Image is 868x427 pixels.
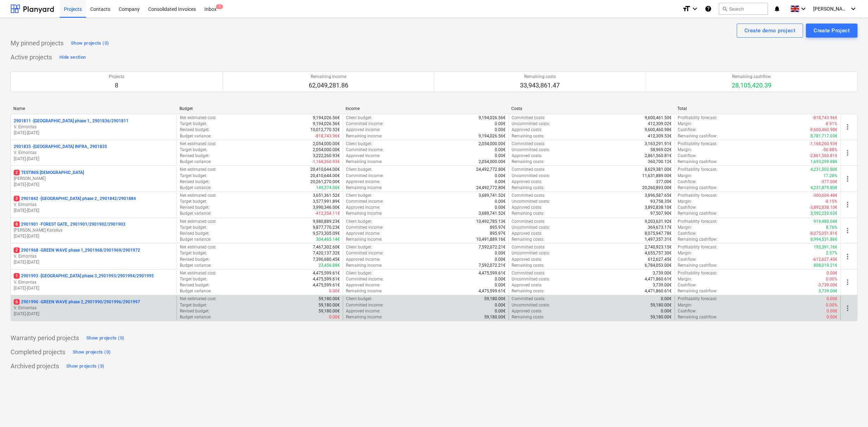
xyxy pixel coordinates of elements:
[346,270,372,276] p: Client budget :
[678,127,697,133] p: Cashflow :
[843,278,852,286] span: more_vert
[14,233,174,239] p: [DATE] - [DATE]
[645,244,672,250] p: 2,740,923.15€
[309,74,348,80] p: Remaining income
[512,231,542,237] p: Approved costs :
[678,257,697,263] p: Cashflow :
[65,361,106,372] button: Show projects (3)
[180,225,207,231] p: Target budget :
[495,250,506,256] p: 0.00€
[495,153,506,159] p: 0.00€
[346,106,506,111] div: Income
[180,219,217,225] p: Net estimated cost :
[645,250,672,256] p: 4,655,757.30€
[180,127,210,133] p: Revised budget :
[678,211,717,216] p: Remaining cashflow :
[813,6,848,12] span: [PERSON_NAME]
[180,250,207,256] p: Target budget :
[346,141,372,147] p: Client budget :
[495,179,506,185] p: 0.00€
[495,147,506,153] p: 0.00€
[495,173,506,179] p: 0.00€
[313,276,340,282] p: 4,475,599.61€
[313,244,340,250] p: 7,467,302.60€
[14,311,174,317] p: [DATE] - [DATE]
[313,270,340,276] p: 4,475,599.61€
[14,299,140,305] p: 2901990 - GREEN WAVE phase 2_2901990/2901996/2901997
[14,156,174,162] p: [DATE] - [DATE]
[318,263,340,269] p: 23,456.88€
[180,205,210,211] p: Revised budget :
[14,170,174,188] div: 2TESTINIS [DEMOGRAPHIC_DATA][PERSON_NAME][DATE]-[DATE]
[648,133,672,139] p: 412,309.53€
[678,276,692,282] p: Margin :
[809,205,837,211] p: -3,892,838.10€
[656,179,672,185] p: 377.00€
[476,219,506,225] p: 10,492,785.13€
[809,231,837,237] p: -8,075,051.81€
[109,81,124,90] p: 8
[312,159,340,165] p: -1,168,260.93€
[479,159,506,165] p: 2,054,000.00€
[691,5,699,13] i: keyboard_arrow_down
[180,133,211,139] p: Budget variance :
[810,185,837,191] p: 4,231,879.80€
[810,159,837,165] p: 1,693,299.88€
[645,237,672,242] p: 1,497,357.31€
[512,115,545,121] p: Committed costs :
[809,127,837,133] p: -9,600,460.98€
[316,237,340,242] p: 304,465.14€
[346,147,383,153] p: Committed income :
[495,276,506,282] p: 0.00€
[180,173,207,179] p: Target budget :
[476,167,506,173] p: 24,492,772.80€
[512,159,544,165] p: Remaining costs :
[309,81,348,90] p: 62,049,281.86
[14,273,154,279] p: 2901993 - [GEOGRAPHIC_DATA] phase 3_2901993/2901994/2901995
[86,334,124,342] div: Show projects (0)
[744,26,795,35] div: Create demo project
[66,362,104,370] div: Show projects (3)
[346,244,372,250] p: Client budget :
[14,118,174,136] div: 2901811 -[GEOGRAPHIC_DATA] phase 1_ 2901836/2901811V. Eimontas[DATE]-[DATE]
[346,276,383,282] p: Committed income :
[479,211,506,216] p: 3,689,741.52€
[14,170,20,175] span: 2
[85,332,126,344] button: Show projects (0)
[678,250,692,256] p: Margin :
[180,199,207,205] p: Target budget :
[180,167,217,173] p: Net estimated cost :
[180,121,207,127] p: Target budget :
[512,276,550,282] p: Uncommitted costs :
[843,149,852,157] span: more_vert
[678,179,697,185] p: Cashflow :
[476,185,506,191] p: 24,492,772.80€
[648,257,672,263] p: 612,627.45€
[179,106,340,111] div: Budget
[849,5,857,13] i: keyboard_arrow_down
[678,205,697,211] p: Cashflow :
[826,250,837,256] p: 2.57%
[14,170,84,176] p: TESTINIS [DEMOGRAPHIC_DATA]
[14,130,174,136] p: [DATE] - [DATE]
[14,196,20,201] span: 2
[678,185,717,191] p: Remaining cashflow :
[180,185,211,191] p: Budget variance :
[14,247,20,253] span: 2
[843,200,852,209] span: more_vert
[180,244,217,250] p: Net estimated cost :
[814,244,837,250] p: 195,391.76€
[14,273,174,291] div: 12901993 -[GEOGRAPHIC_DATA] phase 3_2901993/2901994/2901995V. Eimontas[DATE]-[DATE]
[313,193,340,199] p: 3,651,361.52€
[512,185,544,191] p: Remaining costs :
[346,159,382,165] p: Remaining income :
[14,253,174,259] p: V. Eimontas
[678,147,692,153] p: Margin :
[495,199,506,205] p: 0.00€
[346,231,380,237] p: Approved income :
[313,115,340,121] p: 9,194,026.56€
[313,141,340,147] p: 2,054,000.00€
[313,205,340,211] p: 3,990,346.00€
[109,74,124,80] p: Projects
[490,231,506,237] p: 895.97€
